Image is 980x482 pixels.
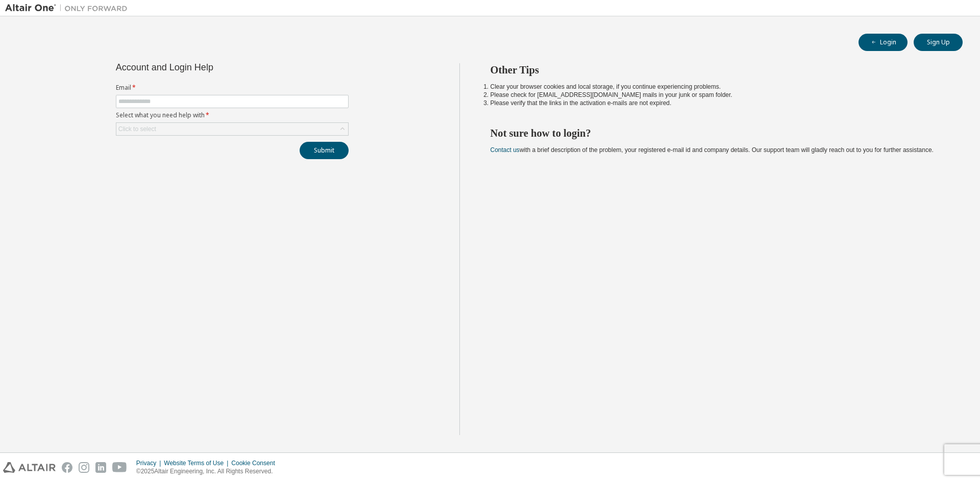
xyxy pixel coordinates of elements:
li: Clear your browser cookies and local storage, if you continue experiencing problems. [491,83,945,91]
span: with a brief description of the problem, your registered e-mail id and company details. Our suppo... [491,146,934,154]
div: Website Terms of Use [164,459,231,467]
h2: Other Tips [491,63,945,77]
p: © 2025 Altair Engineering, Inc. All Rights Reserved. [136,467,281,476]
img: altair_logo.svg [3,462,56,473]
button: Sign Up [914,34,963,51]
img: linkedin.svg [95,462,106,473]
label: Email [116,84,349,92]
button: Submit [300,142,349,159]
div: Click to select [118,125,156,133]
img: facebook.svg [62,462,72,473]
div: Privacy [136,459,164,467]
div: Click to select [116,123,348,135]
a: Contact us [491,146,520,154]
label: Select what you need help with [116,111,349,119]
li: Please verify that the links in the activation e-mails are not expired. [491,99,945,107]
div: Account and Login Help [116,63,302,71]
img: instagram.svg [79,462,89,473]
img: Altair One [5,3,133,13]
li: Please check for [EMAIL_ADDRESS][DOMAIN_NAME] mails in your junk or spam folder. [491,91,945,99]
img: youtube.svg [112,462,127,473]
h2: Not sure how to login? [491,126,945,140]
button: Login [859,34,908,51]
div: Cookie Consent [231,459,281,467]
